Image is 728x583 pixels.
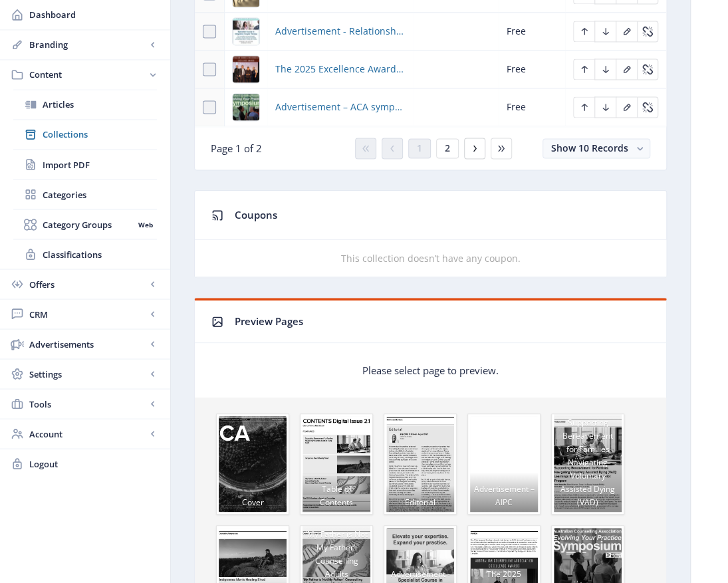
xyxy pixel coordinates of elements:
a: Edit page [616,100,637,112]
button: 2 [436,138,459,158]
a: Edit page [573,100,594,112]
span: Logout [29,457,160,470]
a: Edit page [594,62,616,74]
a: The 2025 Excellence Awards in Counselling [275,61,406,77]
span: Category Groups [43,217,134,231]
a: Articles [13,90,157,119]
span: Page 1 of 2 [211,142,262,155]
img: c26c2fcd-344a-488c-8dc7-d33eda5fd20e.png [233,94,259,120]
span: Offers [29,277,146,291]
span: Collections [43,128,157,141]
span: CRM [29,307,146,320]
span: Advertisement – AIPC [470,472,538,512]
td: Free [499,88,565,126]
a: Category GroupsWeb [13,209,157,239]
a: Categories [13,179,157,209]
a: Edit page [637,62,658,74]
span: Show 10 Records [551,142,628,154]
span: Categories [43,187,157,201]
span: Coupons [235,208,277,221]
span: Classifications [43,247,157,261]
p: Please select page to preview. [362,364,499,377]
span: 2 [445,143,450,154]
span: 1 [417,143,422,154]
span: Table of Contents [303,472,370,512]
a: Edit page [616,24,637,37]
a: Edit page [573,62,594,74]
app-collection-view: Coupons [194,190,667,278]
nb-badge: Web [134,217,157,231]
span: Tools [29,397,146,410]
a: Advertisement - Relationships [GEOGRAPHIC_DATA] [PERSON_NAME] [275,23,406,39]
span: Settings [29,367,146,380]
img: cnbFBF9lJ4x82hYX [233,18,259,45]
button: 1 [408,138,431,158]
a: Edit page [637,24,658,37]
a: Edit page [594,100,616,112]
span: Content [29,68,146,81]
td: Free [499,13,565,51]
td: Free [499,51,565,88]
span: Articles [43,98,157,111]
span: Supporting Bereavement for Families Navigating Voluntary Assisted Dying (VAD) [554,406,622,512]
span: Account [29,427,146,440]
a: Advertisement – ACA symposium [275,99,406,115]
span: Branding [29,38,146,51]
a: Collections [13,120,157,149]
img: ab981ce0-861b-4202-afd4-bc964d025124.png [233,56,259,82]
span: Editorial [386,485,454,512]
a: Edit page [573,24,594,37]
span: Advertisements [29,337,146,350]
div: Preview Pages [235,311,650,332]
a: Edit page [616,62,637,74]
span: Dashboard [29,8,160,21]
a: Edit page [594,24,616,37]
span: Cover [219,485,287,512]
div: This collection doesn’t have any coupon. [195,251,666,267]
a: Import PDF [13,150,157,179]
a: Edit page [637,100,658,112]
a: Classifications [13,239,157,269]
span: Import PDF [43,158,157,171]
button: Show 10 Records [543,138,650,158]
